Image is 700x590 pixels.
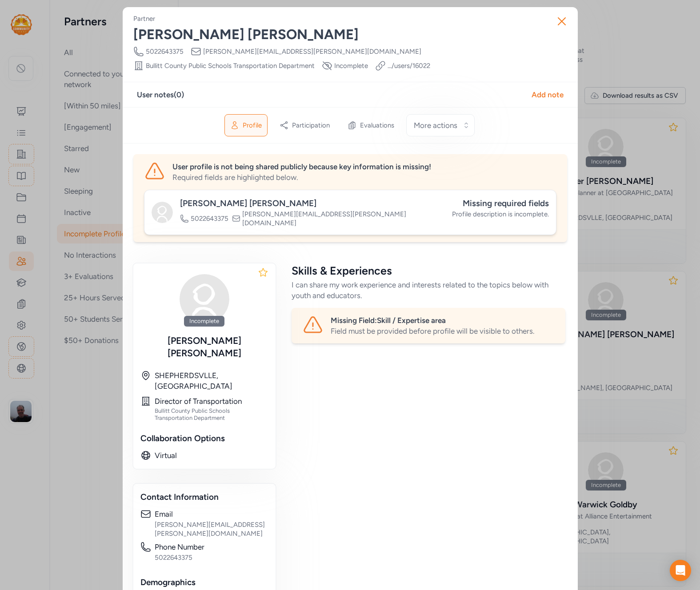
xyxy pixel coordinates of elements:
[414,120,457,131] span: More actions
[452,210,549,219] span: Profile description is incomplete.
[155,370,268,391] div: SHEPHERDSVLLE, [GEOGRAPHIC_DATA]
[172,172,556,183] div: Required fields are highlighted below.
[463,198,549,208] span: Missing required fields
[532,89,564,100] div: Add note
[360,121,394,130] span: Evaluations
[242,210,452,227] span: [PERSON_NAME][EMAIL_ADDRESS][PERSON_NAME][DOMAIN_NAME]
[155,509,268,519] div: Email
[146,47,184,56] span: 5022643375
[184,316,224,327] div: Incomplete
[180,197,452,210] div: [PERSON_NAME] [PERSON_NAME]
[155,396,268,407] div: Director of Transportation
[155,450,268,461] div: Virtual
[203,47,421,56] span: [PERSON_NAME][EMAIL_ADDRESS][PERSON_NAME][DOMAIN_NAME]
[243,121,262,130] span: Profile
[133,27,567,43] div: [PERSON_NAME] [PERSON_NAME]
[155,520,268,538] div: [PERSON_NAME][EMAIL_ADDRESS][PERSON_NAME][DOMAIN_NAME]
[155,542,268,552] div: Phone Number
[331,315,555,326] div: Missing Field: Skill / Expertise area
[670,560,691,581] div: Open Intercom Messenger
[152,202,173,223] img: avatar38fbb18c.svg
[292,263,565,278] div: Skills & Experiences
[140,576,268,589] div: Demographics
[334,61,368,70] span: Incomplete
[172,161,556,172] div: User profile is not being shared publicly because key information is missing!
[331,326,555,336] div: Field must be provided before profile will be visible to others.
[155,407,268,422] div: Bullitt County Public Schools Transportation Department
[133,14,155,23] div: Partner
[146,61,315,70] span: Bullitt County Public Schools Transportation Department
[140,335,268,359] div: [PERSON_NAME] [PERSON_NAME]
[406,114,475,136] button: More actions
[191,214,228,223] span: 5022643375
[140,491,268,503] div: Contact Information
[155,553,268,562] div: 5022643375
[292,121,330,130] span: Participation
[140,432,268,445] div: Collaboration Options
[137,89,184,100] div: User notes ( 0 )
[292,279,565,301] div: I can share my work experience and interests related to the topics below with youth and educators.
[388,61,430,70] a: .../users/16022
[176,271,233,327] img: avatar38fbb18c.svg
